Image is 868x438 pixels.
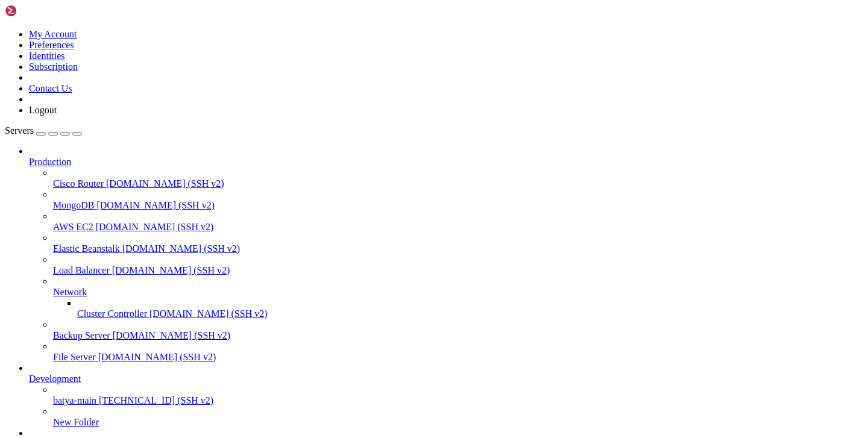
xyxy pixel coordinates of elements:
[53,384,863,406] li: batya-main [TECHNICAL_ID] (SSH v2)
[5,5,74,17] img: Shellngn
[53,233,863,254] li: Elastic Beanstalk [DOMAIN_NAME] (SSH v2)
[96,200,215,210] span: [DOMAIN_NAME] (SSH v2)
[53,200,94,210] span: MongoDB
[77,298,863,319] li: Cluster Controller [DOMAIN_NAME] (SSH v2)
[53,406,863,428] li: New Folder
[98,352,216,362] span: [DOMAIN_NAME] (SSH v2)
[53,178,104,189] span: Cisco Router
[29,157,863,167] a: Production
[106,178,224,189] span: [DOMAIN_NAME] (SSH v2)
[53,319,863,341] li: Backup Server [DOMAIN_NAME] (SSH v2)
[53,395,863,406] a: batya-main [TECHNICAL_ID] (SSH v2)
[29,29,77,39] a: My Account
[53,330,863,341] a: Backup Server [DOMAIN_NAME] (SSH v2)
[53,222,863,233] a: AWS EC2 [DOMAIN_NAME] (SSH v2)
[53,254,863,276] li: Load Balancer [DOMAIN_NAME] (SSH v2)
[29,374,81,384] span: Development
[53,276,863,319] li: Network
[29,105,57,115] a: Logout
[29,40,74,50] a: Preferences
[53,243,120,254] span: Elastic Beanstalk
[29,61,78,72] a: Subscription
[53,211,863,233] li: AWS EC2 [DOMAIN_NAME] (SSH v2)
[53,352,96,362] span: File Server
[29,51,65,61] a: Identities
[99,395,213,405] span: [TECHNICAL_ID] (SSH v2)
[53,222,93,232] span: AWS EC2
[112,265,230,275] span: [DOMAIN_NAME] (SSH v2)
[77,308,147,319] span: Cluster Controller
[53,330,110,340] span: Backup Server
[53,352,863,363] a: File Server [DOMAIN_NAME] (SSH v2)
[53,265,110,275] span: Load Balancer
[5,125,82,136] a: Servers
[53,287,863,298] a: Network
[53,287,87,297] span: Network
[53,167,863,189] li: Cisco Router [DOMAIN_NAME] (SSH v2)
[149,308,268,319] span: [DOMAIN_NAME] (SSH v2)
[113,330,231,340] span: [DOMAIN_NAME] (SSH v2)
[53,200,863,211] a: MongoDB [DOMAIN_NAME] (SSH v2)
[29,146,863,363] li: Production
[53,341,863,363] li: File Server [DOMAIN_NAME] (SSH v2)
[5,125,34,136] span: Servers
[29,363,863,428] li: Development
[29,157,71,167] span: Production
[29,374,863,384] a: Development
[53,189,863,211] li: MongoDB [DOMAIN_NAME] (SSH v2)
[29,83,72,93] a: Contact Us
[53,417,863,428] a: New Folder
[53,417,99,427] span: New Folder
[53,178,863,189] a: Cisco Router [DOMAIN_NAME] (SSH v2)
[53,243,863,254] a: Elastic Beanstalk [DOMAIN_NAME] (SSH v2)
[53,265,863,276] a: Load Balancer [DOMAIN_NAME] (SSH v2)
[77,308,863,319] a: Cluster Controller [DOMAIN_NAME] (SSH v2)
[96,222,214,232] span: [DOMAIN_NAME] (SSH v2)
[53,395,96,405] span: batya-main
[122,243,241,254] span: [DOMAIN_NAME] (SSH v2)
